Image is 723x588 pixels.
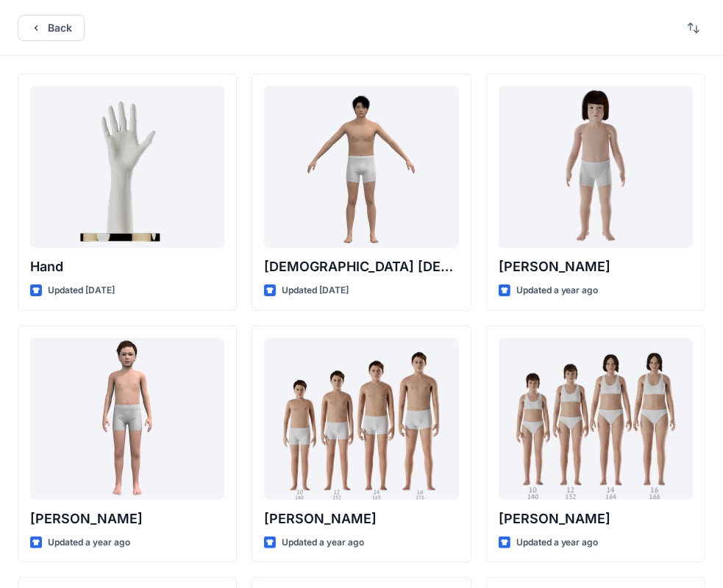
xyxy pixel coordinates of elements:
p: Updated [DATE] [48,283,115,298]
a: Male Asian [264,86,458,248]
a: Emil [30,338,224,500]
p: [PERSON_NAME] [264,509,458,529]
p: Updated [DATE] [282,283,349,298]
p: [PERSON_NAME] [499,509,693,529]
a: Hand [30,86,224,248]
button: Back [18,15,85,41]
a: Brenda [499,338,693,500]
p: [DEMOGRAPHIC_DATA] [DEMOGRAPHIC_DATA] [264,257,458,277]
p: Updated a year ago [282,535,364,551]
p: Updated a year ago [516,283,599,298]
p: Hand [30,257,224,277]
p: [PERSON_NAME] [30,509,224,529]
p: Updated a year ago [516,535,599,551]
a: Charlie [499,86,693,248]
p: Updated a year ago [48,535,130,551]
p: [PERSON_NAME] [499,257,693,277]
a: Brandon [264,338,458,500]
